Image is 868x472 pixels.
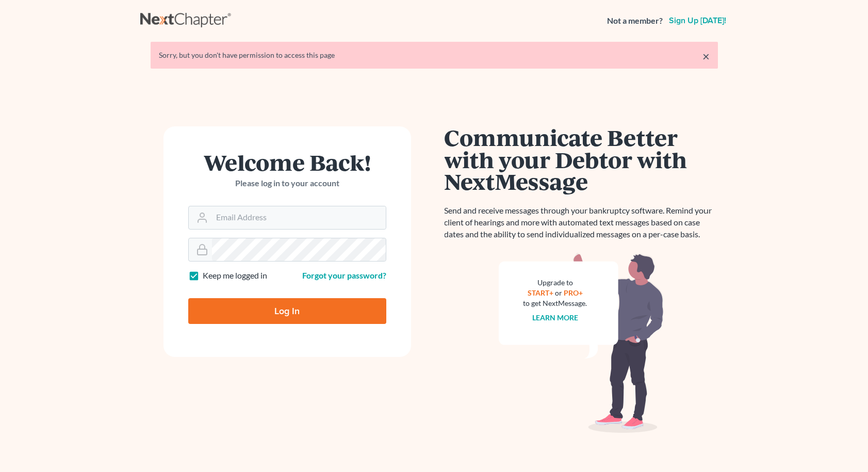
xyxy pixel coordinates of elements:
input: Email Address [212,206,386,229]
img: nextmessage_bg-59042aed3d76b12b5cd301f8e5b87938c9018125f34e5fa2b7a6b67550977c72.svg [499,253,664,433]
a: Sign up [DATE]! [667,17,728,25]
label: Keep me logged in [203,270,267,282]
a: Forgot your password? [302,270,386,280]
p: Send and receive messages through your bankruptcy software. Remind your client of hearings and mo... [445,205,718,240]
div: Upgrade to [523,278,587,288]
h1: Welcome Back! [188,151,386,173]
a: Learn more [532,313,578,322]
a: START+ [528,288,553,297]
strong: Not a member? [607,15,663,27]
a: PRO+ [564,288,583,297]
p: Please log in to your account [188,177,386,189]
h1: Communicate Better with your Debtor with NextMessage [445,126,718,192]
div: to get NextMessage. [523,298,587,308]
span: or [555,288,562,297]
a: × [702,50,710,62]
div: Sorry, but you don't have permission to access this page [159,50,710,60]
input: Log In [188,298,386,324]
